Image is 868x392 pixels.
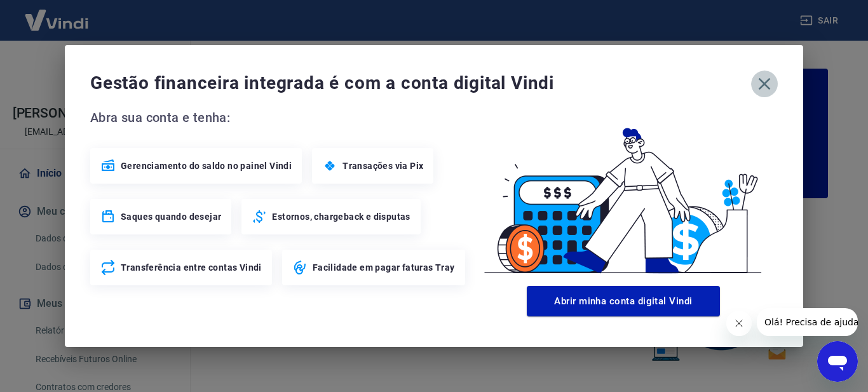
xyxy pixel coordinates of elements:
[121,210,221,223] span: Saques quando desejar
[121,261,262,274] span: Transferência entre contas Vindi
[527,286,720,316] button: Abrir minha conta digital Vindi
[272,210,410,223] span: Estornos, chargeback e disputas
[313,261,455,274] span: Facilidade em pagar faturas Tray
[90,107,469,128] span: Abra sua conta e tenha:
[8,9,107,19] span: Olá! Precisa de ajuda?
[469,107,778,281] img: Good Billing
[121,159,292,172] span: Gerenciamento do saldo no painel Vindi
[726,311,752,336] iframe: Fechar mensagem
[90,71,751,96] span: Gestão financeira integrada é com a conta digital Vindi
[757,308,858,336] iframe: Mensagem da empresa
[342,159,423,172] span: Transações via Pix
[817,341,858,382] iframe: Botão para abrir a janela de mensagens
